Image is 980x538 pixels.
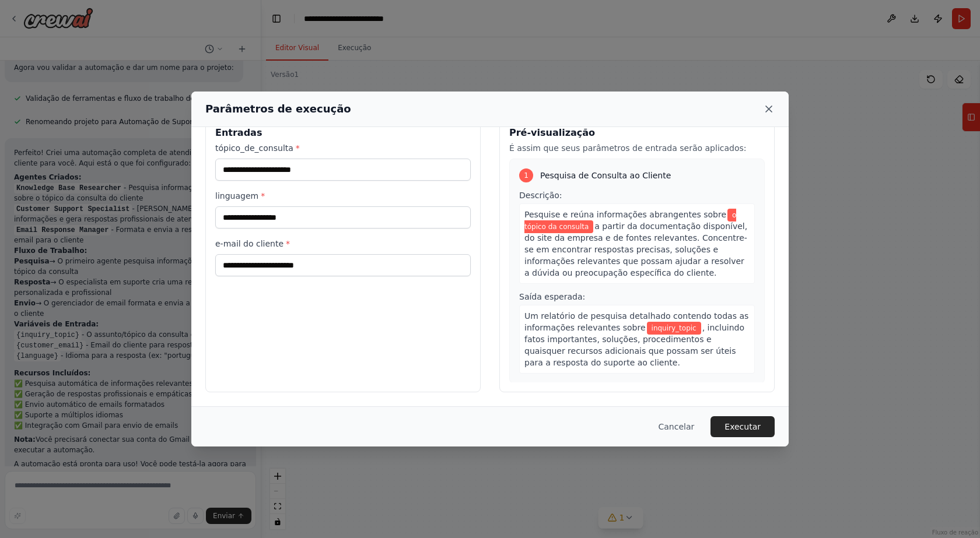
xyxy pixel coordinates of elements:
[524,210,726,219] font: Pesquise e reúna informações abrangentes sobre
[652,324,696,332] font: inquiry_topic
[215,239,283,248] font: e-mail do cliente
[215,127,262,138] font: Entradas
[215,143,293,153] font: tópico_de_consulta
[524,209,736,233] span: Variável: inquiry_topic
[540,171,671,180] font: Pesquisa de Consulta ao Cliente
[524,311,748,332] font: Um relatório de pesquisa detalhado contendo todas as informações relevantes sobre
[215,191,258,201] font: linguagem
[647,322,701,335] span: Variável: inquiry_topic
[524,323,744,367] font: , incluindo fatos importantes, soluções, procedimentos e quaisquer recursos adicionais que possam...
[524,211,736,231] font: o tópico da consulta
[524,221,747,277] font: a partir da documentação disponível, do site da empresa e de fontes relevantes. Concentre-se em e...
[659,422,695,431] font: Cancelar
[509,143,747,153] font: É assim que seus parâmetros de entrada serão aplicados:
[519,292,585,301] font: Saída esperada:
[509,127,595,138] font: Pré-visualização
[649,416,704,437] button: Cancelar
[524,171,528,180] font: 1
[724,422,761,431] font: Executar
[710,416,775,437] button: Executar
[205,103,351,115] font: Parâmetros de execução
[519,191,562,200] font: Descrição:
